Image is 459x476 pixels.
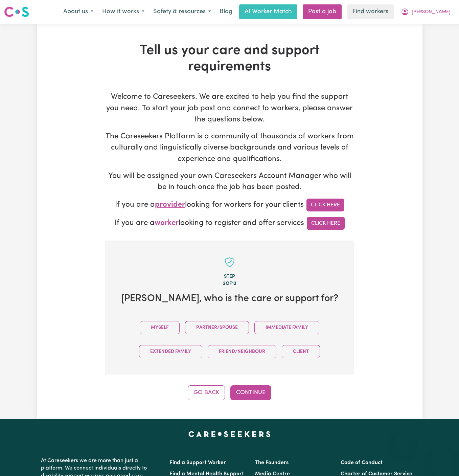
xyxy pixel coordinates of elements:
img: Careseekers logo [4,6,29,18]
button: Immediate Family [254,321,319,334]
button: My Account [396,5,455,19]
a: Careseekers home page [188,431,271,437]
button: Partner/Spouse [185,321,249,334]
a: Find workers [347,4,394,19]
p: If you are a looking to register and offer services [105,217,354,230]
p: The Careseekers Platform is a community of thousands of workers from culturally and linguisticall... [105,131,354,165]
a: Post a job [303,4,342,19]
h2: [PERSON_NAME] , who is the care or support for? [116,293,343,305]
iframe: Button to launch messaging window [432,449,454,471]
h1: Tell us your care and support requirements [105,43,354,75]
p: Welcome to Careseekers. We are excited to help you find the support you need. To start your job p... [105,91,354,126]
iframe: Close message [396,433,409,446]
a: Blog [215,4,236,19]
a: AI Worker Match [239,4,297,19]
button: Friend/Neighbour [208,345,276,358]
div: 2 of 13 [116,280,343,288]
a: Careseekers logo [4,4,29,20]
button: Myself [140,321,180,334]
button: Safety & resources [149,5,215,19]
button: About us [59,5,98,19]
button: Continue [230,385,271,400]
p: You will be assigned your own Careseekers Account Manager who will be in touch once the job has b... [105,171,354,193]
a: Code of Conduct [341,460,383,466]
button: Extended Family [139,345,202,358]
a: Find a Support Worker [169,460,226,466]
span: worker [155,219,179,227]
span: provider [155,201,185,209]
a: Click Here [307,217,345,230]
div: Step [116,273,343,280]
span: [PERSON_NAME] [412,8,451,16]
a: The Founders [255,460,289,466]
p: If you are a looking for workers for your clients [105,199,354,211]
button: Go Back [188,385,225,400]
button: How it works [98,5,149,19]
button: Client [282,345,320,358]
a: Click Here [306,199,344,211]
